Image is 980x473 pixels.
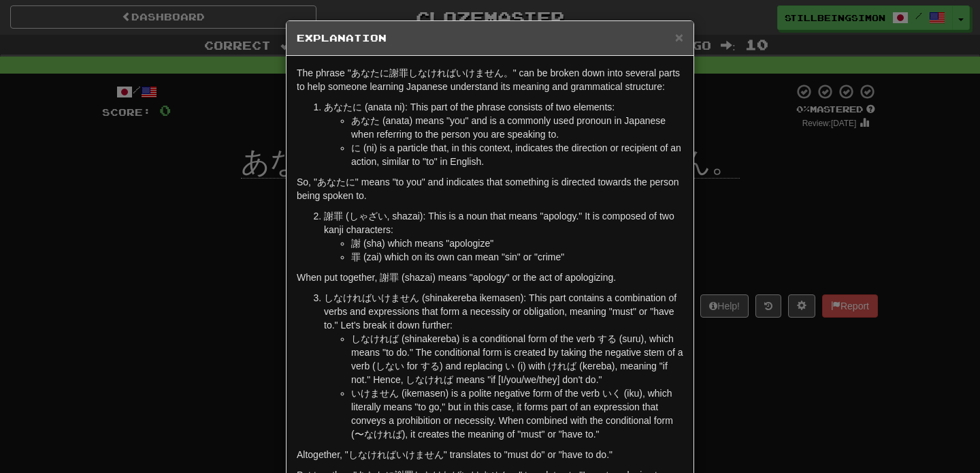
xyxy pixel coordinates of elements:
[351,386,683,441] li: いけません (ikemasen) is a polite negative form of the verb いく (iku), which literally means "to go," b...
[297,448,683,461] p: Altogether, "しなければいけません" translates to "must do" or "have to do."
[351,236,683,250] li: 謝 (sha) which means "apologize"
[351,114,683,141] li: あなた (anata) means "you" and is a commonly used pronoun in Japanese when referring to the person y...
[297,175,683,202] p: So, "あなたに" means "to you" and indicates that something is directed towards the person being spoke...
[675,30,683,44] button: Close
[297,271,683,284] p: When put together, 謝罪 (shazai) means "apology" or the act of apologizing.
[324,209,683,264] li: 謝罪 (しゃざい, shazai): This is a noun that means "apology." It is composed of two kanji characters:
[324,291,683,441] li: しなければいけません (shinakereba ikemasen): This part contains a combination of verbs and expressions that...
[351,141,683,168] li: に (ni) is a particle that, in this context, indicates the direction or recipient of an action, si...
[297,66,683,93] p: The phrase "あなたに謝罪しなければいけません。" can be broken down into several parts to help someone learning Jap...
[324,100,683,168] li: あなたに (anata ni): This part of the phrase consists of two elements:
[297,31,683,45] h5: Explanation
[351,332,683,386] li: しなければ (shinakereba) is a conditional form of the verb する (suru), which means "to do." The conditi...
[351,250,683,264] li: 罪 (zai) which on its own can mean "sin" or "crime"
[675,29,683,45] span: ×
